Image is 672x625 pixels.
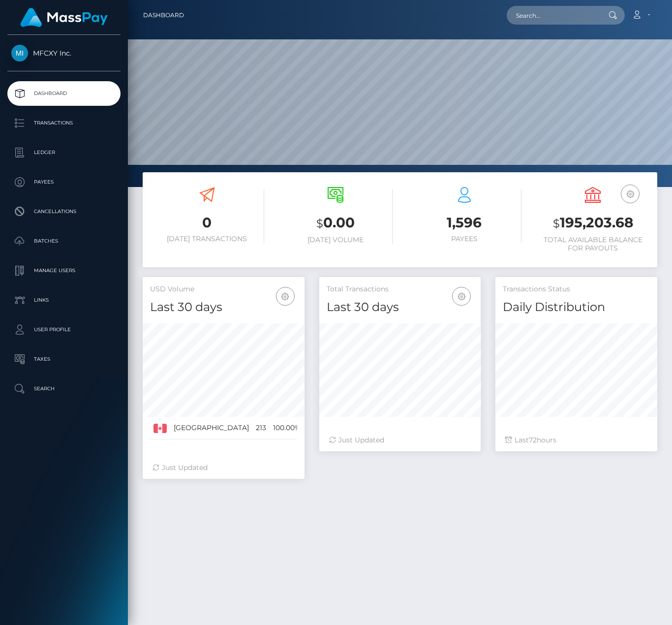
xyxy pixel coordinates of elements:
small: $ [316,217,323,230]
a: Search [7,376,121,401]
h6: [DATE] Transactions [150,235,264,243]
h6: Payees [407,235,521,243]
p: Ledger [11,145,117,160]
p: Links [11,293,117,308]
p: Dashboard [11,86,117,101]
h5: Transactions Status [503,284,650,294]
a: Transactions [7,111,121,135]
p: Manage Users [11,263,117,278]
h4: Daily Distribution [503,299,650,316]
img: MFCXY Inc. [11,45,28,62]
td: 100.00% [270,417,304,439]
a: Manage Users [7,258,121,283]
h3: 1,596 [407,213,521,232]
p: Taxes [11,352,117,367]
input: Search... [507,6,599,25]
td: 213 [252,417,270,439]
h3: 0 [150,213,264,232]
h6: Total Available Balance for Payouts [536,236,650,252]
span: MFCXY Inc. [7,49,121,58]
div: Just Updated [329,435,471,445]
span: 72 [529,436,537,444]
h5: Total Transactions [327,284,474,294]
a: Batches [7,229,121,253]
a: Dashboard [7,81,121,106]
p: Transactions [11,116,117,130]
h6: [DATE] Volume [279,236,393,244]
a: Dashboard [143,5,184,26]
h3: 0.00 [279,213,393,233]
div: Just Updated [153,463,295,473]
img: CA.png [153,424,167,433]
a: Ledger [7,140,121,165]
h5: USD Volume [150,284,297,294]
p: Batches [11,234,117,249]
h4: Last 30 days [150,299,297,316]
p: Payees [11,175,117,189]
a: Taxes [7,347,121,372]
h4: Last 30 days [327,299,474,316]
a: Payees [7,170,121,194]
p: Search [11,381,117,396]
small: $ [553,217,560,230]
a: User Profile [7,317,121,342]
a: Links [7,288,121,312]
div: Last hours [505,435,647,445]
p: Cancellations [11,204,117,219]
td: [GEOGRAPHIC_DATA] [170,417,252,439]
img: MassPay Logo [20,8,108,27]
a: Cancellations [7,199,121,224]
h3: 195,203.68 [536,213,650,233]
p: User Profile [11,322,117,337]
